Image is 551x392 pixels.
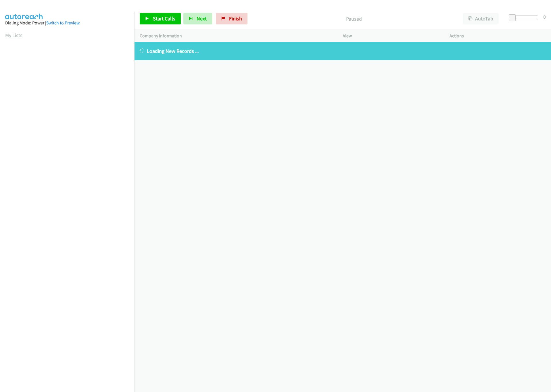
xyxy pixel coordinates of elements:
[255,15,453,23] p: Paused
[450,32,546,39] p: Actions
[140,32,333,39] p: Company Information
[5,20,129,26] div: Dialing Mode: Power |
[343,32,439,39] p: View
[543,13,546,21] div: 0
[140,13,181,24] a: Start Calls
[153,15,175,22] span: Start Calls
[216,13,247,24] a: Finish
[512,16,538,20] div: Delay between calls (in seconds)
[46,20,80,26] a: Switch to Preview
[183,13,212,24] button: Next
[463,13,499,24] button: AutoTab
[197,15,207,22] span: Next
[229,15,242,22] span: Finish
[5,32,22,38] a: My Lists
[140,47,546,55] p: Loading New Records ...
[5,44,135,317] iframe: Dialpad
